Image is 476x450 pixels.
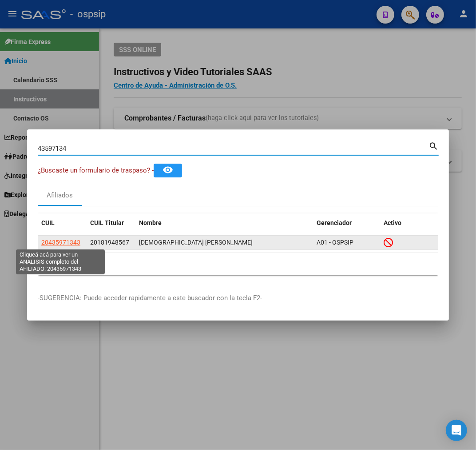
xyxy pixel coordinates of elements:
[317,239,353,246] span: A01 - OSPSIP
[38,253,438,275] div: 1 total
[428,140,439,151] mat-icon: search
[139,219,162,226] span: Nombre
[90,219,124,226] span: CUIL Titular
[47,190,73,201] div: Afiliados
[41,239,80,246] span: 20435971343
[163,165,173,175] mat-icon: remove_red_eye
[139,237,309,248] div: [DEMOGRAPHIC_DATA] [PERSON_NAME]
[41,219,55,226] span: CUIL
[38,213,87,233] datatable-header-cell: CUIL
[135,213,313,233] datatable-header-cell: Nombre
[313,213,380,233] datatable-header-cell: Gerenciador
[380,213,438,233] datatable-header-cell: Activo
[446,420,467,441] div: Open Intercom Messenger
[38,293,438,303] p: -SUGERENCIA: Puede acceder rapidamente a este buscador con la tecla F2-
[90,239,129,246] span: 20181948567
[384,219,401,226] span: Activo
[317,219,352,226] span: Gerenciador
[87,213,135,233] datatable-header-cell: CUIL Titular
[38,166,154,174] span: ¿Buscaste un formulario de traspaso? -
